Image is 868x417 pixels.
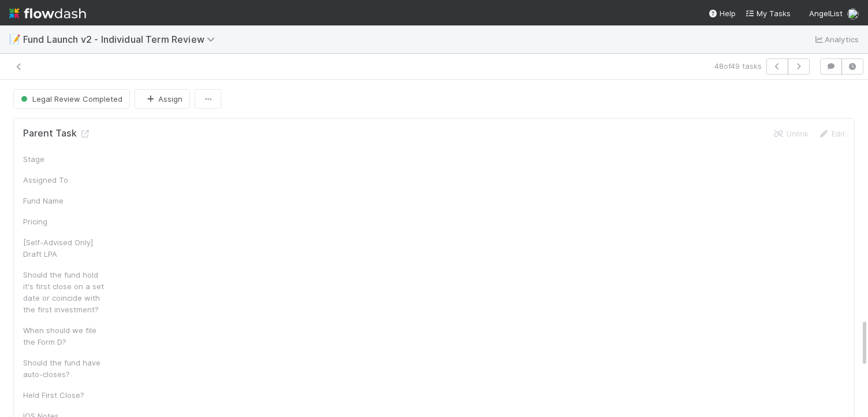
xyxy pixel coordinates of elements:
[23,174,110,186] div: Assigned To
[708,8,736,19] div: Help
[9,3,86,23] img: logo-inverted-e16ddd16eac7371096b0.svg
[23,324,110,348] div: When should we file the Form D?
[135,89,190,109] button: Assign
[23,195,110,206] div: Fund Name
[23,128,91,139] h5: Parent Task
[23,34,221,45] span: Fund Launch v2 - Individual Term Review
[23,153,110,165] div: Stage
[818,129,845,138] a: Edit
[9,34,21,44] span: 📝
[13,89,130,109] button: Legal Review Completed
[745,9,791,18] span: My Tasks
[847,8,859,20] img: avatar_0b1dbcb8-f701-47e0-85bc-d79ccc0efe6c.png
[23,269,110,315] div: Should the fund hold it's first close on a set date or coincide with the first investment?
[23,389,110,401] div: Held First Close?
[714,60,762,72] span: 48 of 49 tasks
[23,357,110,380] div: Should the fund have auto-closes?
[773,129,809,138] a: Unlink
[813,32,859,46] a: Analytics
[745,8,791,19] a: My Tasks
[23,216,110,227] div: Pricing
[18,94,122,104] span: Legal Review Completed
[23,237,110,260] div: [Self-Advised Only] Draft LPA
[809,9,843,18] span: AngelList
